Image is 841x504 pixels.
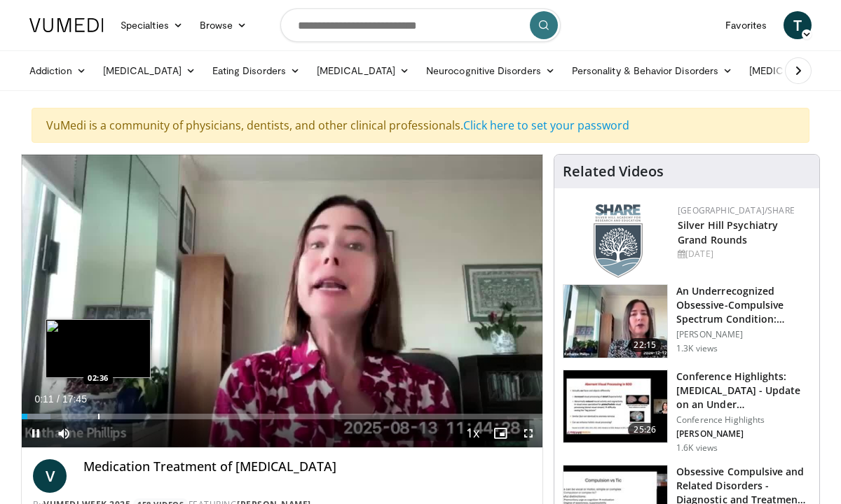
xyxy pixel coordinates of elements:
[46,319,151,378] img: image.jpeg
[628,338,662,352] span: 22:15
[676,284,811,326] h3: An Underrecognized Obsessive-Compulsive Spectrum Condition: Olfactor…
[676,442,718,454] p: 1.6K views
[784,11,812,39] a: T
[62,393,87,405] span: 17:45
[563,285,667,358] img: d46add6d-6fd9-4c62-8e3b-7019dc31b867.150x105_q85_crop-smart_upscale.jpg
[676,329,811,340] p: [PERSON_NAME]
[280,8,561,42] input: Search topics, interventions
[308,57,418,85] a: [MEDICAL_DATA]
[676,428,811,440] p: [PERSON_NAME]
[678,204,795,216] a: [GEOGRAPHIC_DATA]/SHARE
[678,218,778,246] a: Silver Hill Psychiatry Grand Rounds
[514,419,542,447] button: Fullscreen
[22,414,542,419] div: Progress Bar
[50,419,78,447] button: Mute
[29,18,104,32] img: VuMedi Logo
[57,393,60,405] span: /
[418,57,563,85] a: Neurocognitive Disorders
[563,163,664,180] h4: Related Videos
[458,419,486,447] button: Playback Rate
[95,57,204,85] a: [MEDICAL_DATA]
[717,11,775,39] a: Favorites
[191,11,256,39] a: Browse
[563,370,667,443] img: 9f16e963-74a6-4de5-bbd7-8be3a642d08b.150x105_q85_crop-smart_upscale.jpg
[21,57,95,85] a: Addiction
[33,459,67,493] a: V
[22,419,50,447] button: Pause
[676,370,811,412] h3: Conference Highlights: [MEDICAL_DATA] - Update on an Under…
[563,284,811,358] a: 22:15 An Underrecognized Obsessive-Compulsive Spectrum Condition: Olfactor… [PERSON_NAME] 1.3K views
[628,423,662,437] span: 25:26
[204,57,308,85] a: Eating Disorders
[112,11,191,39] a: Specialties
[32,108,809,143] div: VuMedi is a community of physicians, dentists, and other clinical professionals.
[678,248,808,260] div: [DATE]
[463,118,629,133] a: Click here to set your password
[676,414,811,426] p: Conference Highlights
[22,155,542,448] video-js: Video Player
[486,419,514,447] button: Enable picture-in-picture mode
[83,459,531,475] h4: Medication Treatment of [MEDICAL_DATA]
[594,204,643,278] img: f8aaeb6d-318f-4fcf-bd1d-54ce21f29e87.png.150x105_q85_autocrop_double_scale_upscale_version-0.2.png
[676,343,718,354] p: 1.3K views
[563,57,741,85] a: Personality & Behavior Disorders
[34,393,53,405] span: 0:11
[563,370,811,454] a: 25:26 Conference Highlights: [MEDICAL_DATA] - Update on an Under… Conference Highlights [PERSON_N...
